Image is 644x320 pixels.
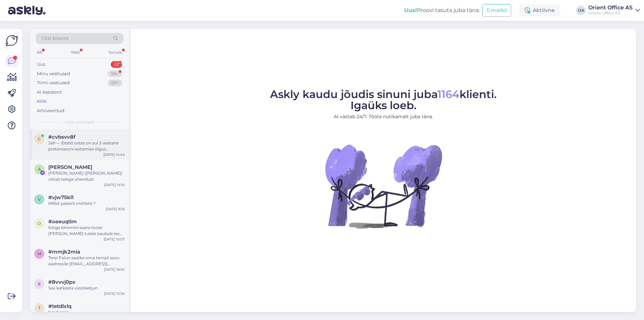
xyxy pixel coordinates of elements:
div: All [36,48,43,57]
div: Minu vestlused [37,71,70,77]
img: No Chat active [323,126,444,246]
span: #8vvvj0px [48,279,75,285]
div: [DATE] 16:30 [104,267,125,272]
span: 1164 [437,88,460,101]
span: v [38,197,41,202]
span: 8 [38,281,41,286]
div: Web [69,48,81,57]
span: Otsi kliente [42,35,68,42]
span: #vjw75kl1 [48,194,74,200]
div: Tere! Palun saatke oma templi soov aadressile [EMAIL_ADDRESS][DOMAIN_NAME] ja koostame teile [DEM... [48,255,125,267]
span: #cvbsvv8f [48,134,75,140]
a: Orient Office ASOrient Office AS [588,5,640,16]
div: Orient Office AS [588,10,633,16]
div: Saa katkasta viestiketjun [48,285,125,291]
span: Aavi Kallakas [48,164,92,170]
div: Socials [107,48,123,57]
div: 99+ [108,71,122,77]
b: Uus! [404,7,417,13]
div: Proovi tasuta juba täna: [404,6,480,14]
div: [PERSON_NAME] ([PERSON_NAME]) võtab teiega ühendust [48,170,125,182]
div: Kõik [37,98,47,105]
div: Millist paberit mõtlete ? [48,200,125,207]
span: o [38,221,41,226]
span: Askly kaudu jõudis sinuni juba klienti. Igaüks loeb. [270,88,497,112]
div: head aega [48,309,125,315]
div: Kõige kiiremini saate toote [PERSON_NAME] tulete kaubale ise lattu järgi, kulleri [GEOGRAPHIC_DAT... [48,225,125,237]
div: [DATE] 10:07 [104,237,125,242]
div: Jah — Eestis ostes on sul 2-aastane pretensiooni esitamise õigus (tarbijaõiguste seadusest tulene... [48,140,125,152]
span: #mmjk2mia [48,249,80,255]
div: AI Assistent [37,89,62,96]
div: 99+ [108,80,122,86]
div: Aktiivne [519,4,560,16]
span: A [38,167,41,172]
p: AI vastab 24/7. Tööta nutikamalt juba täna. [270,113,497,120]
div: Tiimi vestlused [37,80,70,86]
span: #oeeuqtlm [48,219,77,225]
button: Emailid [482,4,511,17]
div: 32 [111,61,122,68]
div: [DATE] 9:56 [106,207,125,212]
div: [DATE] 15:30 [104,291,125,296]
div: [DATE] 14:10 [104,182,125,187]
span: m [38,251,41,256]
div: OA [576,6,586,15]
span: c [38,136,41,141]
span: #tetdlxlq [48,303,71,309]
div: [DATE] 14:44 [103,152,125,157]
span: Kõik vestlused [65,119,94,125]
div: Orient Office AS [588,5,633,10]
img: Askly Logo [5,34,18,47]
div: Uus [37,61,45,68]
div: Arhiveeritud [37,107,64,114]
span: t [38,306,41,311]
